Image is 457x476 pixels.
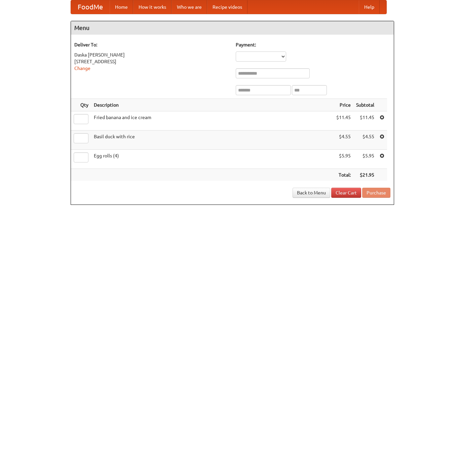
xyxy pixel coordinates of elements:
td: Egg rolls (4) [91,150,334,169]
div: [STREET_ADDRESS] [74,58,229,65]
a: Home [110,0,133,14]
a: How it works [133,0,172,14]
th: Description [91,99,334,111]
a: Change [74,66,90,71]
th: Qty [71,99,91,111]
th: Subtotal [353,99,377,111]
td: $11.45 [334,111,353,131]
h4: Menu [71,21,394,35]
th: $21.95 [353,169,377,181]
td: $4.55 [334,131,353,150]
td: Fried banana and ice cream [91,111,334,131]
a: Recipe videos [207,0,247,14]
a: Who we are [172,0,207,14]
td: $11.45 [353,111,377,131]
button: Purchase [362,188,390,198]
div: Daska [PERSON_NAME] [74,51,229,58]
td: Basil duck with rice [91,131,334,150]
h5: Payment: [236,41,390,48]
a: Clear Cart [331,188,361,198]
th: Total: [334,169,353,181]
td: $4.55 [353,131,377,150]
td: $5.95 [334,150,353,169]
th: Price [334,99,353,111]
td: $5.95 [353,150,377,169]
a: Back to Menu [293,188,330,198]
a: FoodMe [71,0,110,14]
h5: Deliver To: [74,41,229,48]
a: Help [359,0,380,14]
